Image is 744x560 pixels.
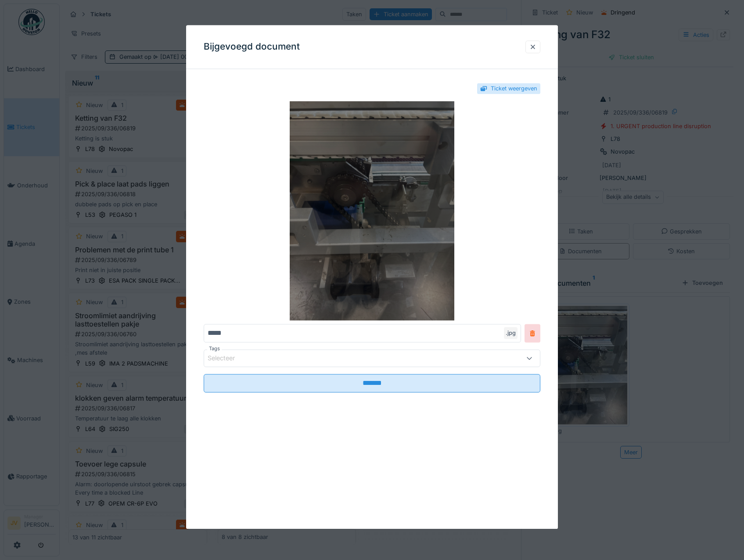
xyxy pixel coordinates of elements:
label: Tags [207,345,222,353]
img: 279c5f70-0a09-45b2-8dda-2ed7b4f49a51-image.jpg [204,101,541,321]
div: Selecteer [208,354,247,363]
div: Ticket weergeven [491,84,537,93]
h3: Bijgevoegd document [204,41,300,52]
div: .jpg [504,327,518,339]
